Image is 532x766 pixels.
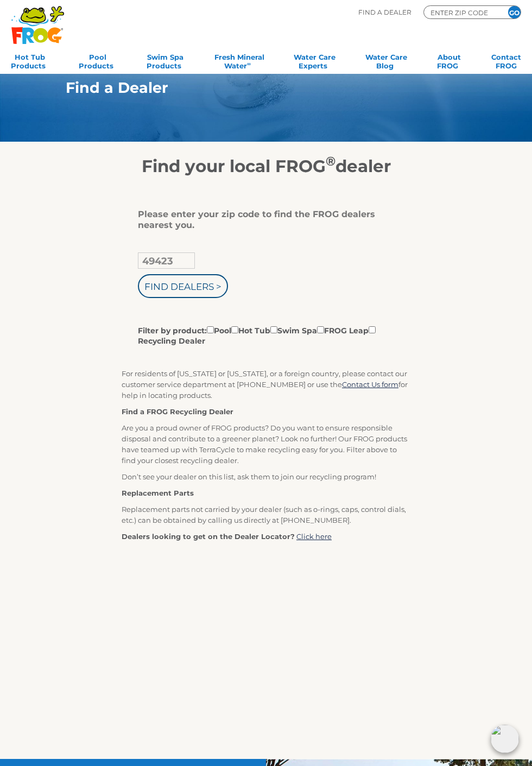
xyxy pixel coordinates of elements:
[122,368,410,401] p: For residents of [US_STATE] or [US_STATE], or a foreign country, please contact our customer serv...
[491,725,519,753] img: openIcon
[66,79,439,96] h1: Find a Dealer
[122,471,410,482] p: Don’t see your dealer on this list, ask them to join our recycling program!
[122,422,410,466] p: Are you a proud owner of FROG products? Do you want to ensure responsible disposal and contribute...
[138,274,228,298] input: Find Dealers >
[429,8,495,17] input: Zip Code Form
[317,326,324,333] input: Filter by product:PoolHot TubSwim SpaFROG LeapRecycling Dealer
[294,49,335,71] a: Water CareExperts
[270,326,277,333] input: Filter by product:PoolHot TubSwim SpaFROG LeapRecycling Dealer
[231,326,238,333] input: Filter by product:PoolHot TubSwim SpaFROG LeapRecycling Dealer
[326,153,335,169] sup: ®
[147,49,185,71] a: Swim SpaProducts
[296,532,332,541] a: Click here
[342,380,398,389] a: Contact Us form
[138,324,386,346] label: Filter by product: Pool Hot Tub Swim Spa FROG Leap Recycling Dealer
[122,407,233,416] strong: Find a FROG Recycling Dealer
[138,209,386,231] div: Please enter your zip code to find the FROG dealers nearest you.
[122,564,426,735] iframe: FROG® Products for Pools
[358,5,411,19] p: Find A Dealer
[508,6,521,18] input: GO
[491,49,521,71] a: ContactFROG
[122,532,295,541] strong: Dealers looking to get on the Dealer Locator?
[207,326,214,333] input: Filter by product:PoolHot TubSwim SpaFROG LeapRecycling Dealer
[369,326,376,333] input: Filter by product:PoolHot TubSwim SpaFROG LeapRecycling Dealer
[437,49,461,71] a: AboutFROG
[247,61,251,67] sup: ∞
[365,49,407,71] a: Water CareBlog
[214,49,264,71] a: Fresh MineralWater∞
[122,489,194,497] strong: Replacement Parts
[11,49,49,71] a: Hot TubProducts
[122,504,410,526] p: Replacement parts not carried by your dealer (such as o-rings, caps, control dials, etc.) can be ...
[79,49,117,71] a: PoolProducts
[49,156,483,176] h2: Find your local FROG dealer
